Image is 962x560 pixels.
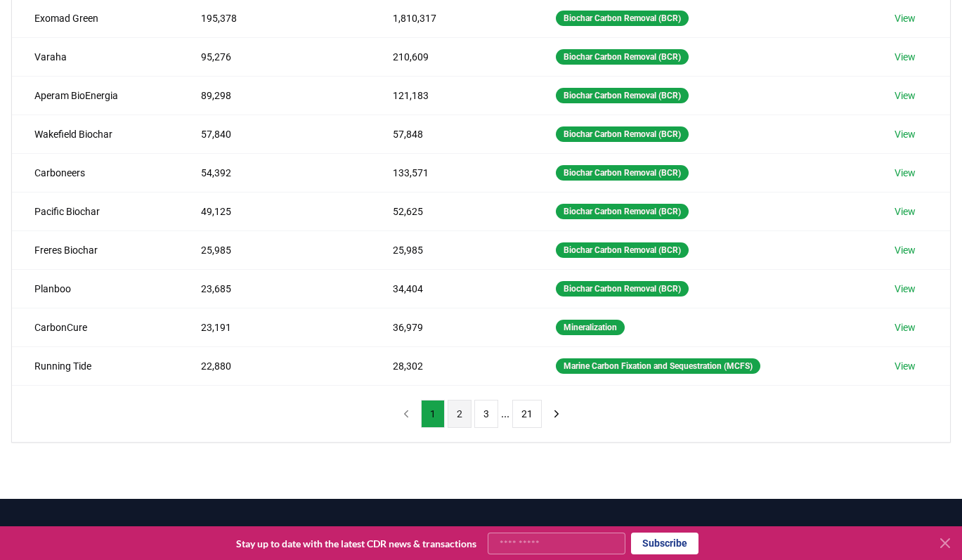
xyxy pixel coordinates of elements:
[370,76,533,115] td: 121,183
[512,400,542,428] button: 21
[370,308,533,346] td: 36,979
[12,346,178,385] td: Running Tide
[421,400,445,428] button: 1
[895,166,916,180] a: View
[895,50,916,64] a: View
[556,11,689,26] div: Biochar Carbon Removal (BCR)
[12,308,178,346] td: CarbonCure
[12,153,178,192] td: Carboneers
[895,243,916,257] a: View
[370,269,533,308] td: 34,404
[556,165,689,181] div: Biochar Carbon Removal (BCR)
[556,320,625,335] div: Mineralization
[178,37,370,76] td: 95,276
[12,115,178,153] td: Wakefield Biochar
[895,320,916,334] a: View
[12,269,178,308] td: Planboo
[556,358,760,374] div: Marine Carbon Fixation and Sequestration (MCFS)
[274,524,481,541] a: Leaderboards
[895,204,916,219] a: View
[895,11,916,25] a: View
[556,204,689,219] div: Biochar Carbon Removal (BCR)
[12,76,178,115] td: Aperam BioEnergia
[178,230,370,269] td: 25,985
[895,282,916,296] a: View
[178,346,370,385] td: 22,880
[448,400,472,428] button: 2
[556,88,689,103] div: Biochar Carbon Removal (BCR)
[370,115,533,153] td: 57,848
[895,127,916,141] a: View
[545,400,568,428] button: next page
[178,115,370,153] td: 57,840
[895,89,916,103] a: View
[178,153,370,192] td: 54,392
[556,126,689,142] div: Biochar Carbon Removal (BCR)
[12,37,178,76] td: Varaha
[895,359,916,373] a: View
[12,192,178,230] td: Pacific Biochar
[178,192,370,230] td: 49,125
[178,308,370,346] td: 23,191
[556,281,689,297] div: Biochar Carbon Removal (BCR)
[11,524,218,544] p: [DOMAIN_NAME]
[556,49,689,65] div: Biochar Carbon Removal (BCR)
[556,242,689,258] div: Biochar Carbon Removal (BCR)
[178,269,370,308] td: 23,685
[370,346,533,385] td: 28,302
[370,153,533,192] td: 133,571
[370,192,533,230] td: 52,625
[474,400,498,428] button: 3
[370,37,533,76] td: 210,609
[370,230,533,269] td: 25,985
[501,405,509,422] li: ...
[178,76,370,115] td: 89,298
[12,230,178,269] td: Freres Biochar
